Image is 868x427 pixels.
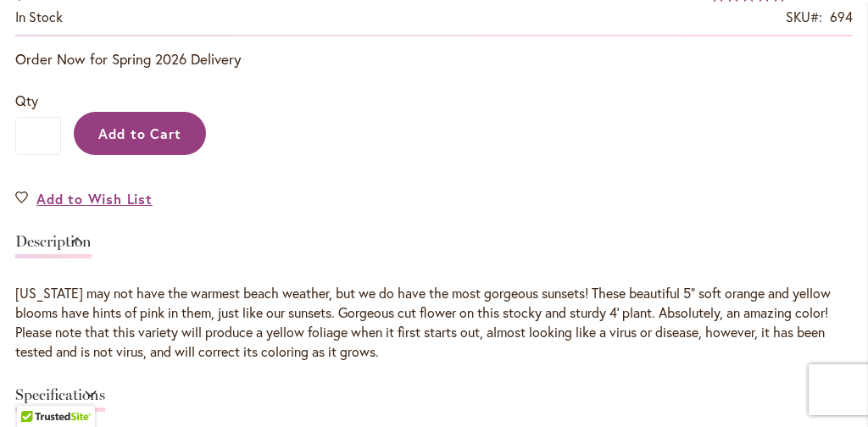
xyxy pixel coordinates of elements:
p: [US_STATE] may not have the warmest beach weather, but we do have the most gorgeous sunsets! Thes... [15,284,853,361]
span: In stock [15,8,63,25]
button: Add to Cart [74,112,206,155]
span: Qty [15,91,38,109]
iframe: Launch Accessibility Center [13,367,60,414]
p: Order Now for Spring 2026 Delivery [15,49,853,69]
div: 694 [830,8,853,27]
a: Specifications [15,387,105,412]
a: Add to Wish List [15,189,153,208]
strong: SKU [786,8,822,25]
div: Availability [15,8,63,27]
span: Add to Wish List [36,189,153,208]
span: Add to Cart [98,125,182,142]
a: Description [15,234,92,258]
